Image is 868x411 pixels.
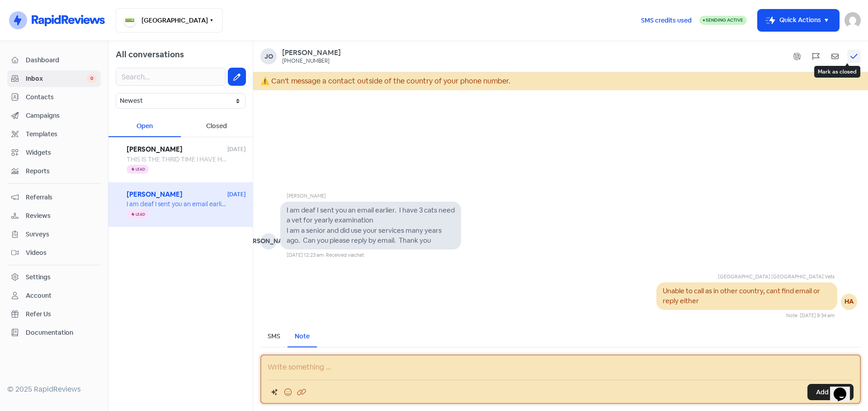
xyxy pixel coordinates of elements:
span: [DATE] [227,145,245,153]
div: Account [26,291,52,300]
span: Refer Us [26,309,97,319]
a: Videos [7,245,101,261]
span: Referrals [26,193,97,202]
span: [PERSON_NAME] [127,144,227,155]
div: Jo [260,48,277,65]
a: Inbox 0 [7,70,101,87]
button: [GEOGRAPHIC_DATA] [116,8,223,32]
button: Quick Actions [758,9,839,31]
a: Widgets [7,144,101,161]
span: Documentation [26,328,97,337]
span: Campaigns [26,111,97,120]
a: Reviews [7,208,101,224]
a: Dashboard [7,52,101,69]
span: Lead [136,212,145,216]
div: [DATE] 12:23 am [287,251,324,259]
a: SMS credits used [633,15,699,24]
a: Documentation [7,324,101,341]
div: Closed [181,116,253,137]
a: [PERSON_NAME] [282,48,341,58]
a: Account [7,287,101,304]
span: Dashboard [26,55,97,65]
span: Reports [26,166,97,176]
span: Contacts [26,92,97,102]
span: Sending Active [706,17,743,23]
div: · Received via [324,251,364,259]
pre: Unable to call as in other country, cant find email or reply either [663,286,821,305]
span: Videos [26,248,97,258]
a: Campaigns [7,107,101,124]
a: Surveys [7,226,101,243]
span: 0 [87,74,97,83]
span: [DATE] [227,190,245,199]
button: Flag conversation [809,50,823,63]
a: Refer Us [7,306,101,323]
div: [GEOGRAPHIC_DATA] [GEOGRAPHIC_DATA] Vets [683,273,835,282]
a: Templates [7,126,101,143]
div: [PERSON_NAME] [260,233,277,249]
img: User [844,12,861,28]
iframe: chat widget [830,375,859,402]
span: All conversations [116,49,184,60]
span: Templates [26,129,97,139]
a: Referrals [7,189,101,206]
div: Open [108,116,181,137]
div: Mark as closed [814,66,860,78]
button: Show system messages [790,50,804,63]
div: [PHONE_NUMBER] [282,58,330,65]
a: Settings [7,269,101,286]
button: Add Note [807,384,854,400]
span: Inbox [26,74,87,83]
a: Contacts [7,89,101,106]
div: HA [841,294,857,310]
pre: I am deaf I sent you an email earlier. I have 3 cats need a vet for yearly examination I am a sen... [287,206,456,245]
button: Mark as unread [828,50,842,63]
div: SMS [268,332,280,341]
span: Reviews [26,211,97,221]
span: Note · [786,312,800,319]
a: Reports [7,163,101,180]
div: [PERSON_NAME] [287,192,461,202]
span: Widgets [26,148,97,157]
span: [PERSON_NAME] [127,189,227,200]
span: Add Note [816,388,845,397]
div: Settings [26,272,51,282]
span: SMS credits used [641,16,692,25]
input: Search... [116,68,226,86]
span: Surveys [26,230,97,239]
span: Lead [136,167,145,171]
span: I am deaf I sent you an email earlier. I have 3 cats need a vet for yearly examination I am a sen... [127,200,641,208]
span: THIS IS THE THRID TIME I HAVE HAD TO ASK THIS PRACTICE TO REMOVE MY EMAILS FROM THE NEWSLETTERS A... [127,155,802,163]
span: chat [354,252,364,258]
div: ⚠ Can't message a contact outside of the country of your phone number. [253,72,868,90]
div: [DATE] 9:34 am [800,312,835,319]
a: Sending Active [699,15,747,26]
div: © 2025 RapidReviews [7,384,101,395]
div: Note [295,332,310,341]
